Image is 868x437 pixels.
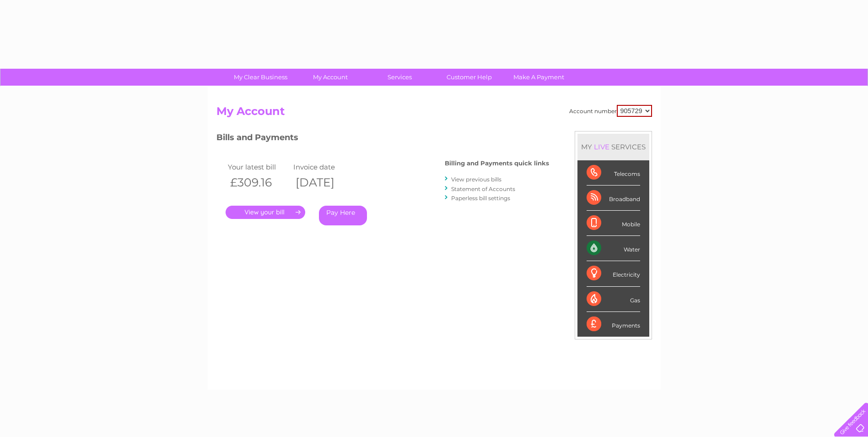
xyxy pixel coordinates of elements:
div: MY SERVICES [577,134,649,160]
a: View previous bills [451,176,501,183]
td: Invoice date [291,161,357,173]
div: Mobile [587,211,640,236]
div: Account number [569,105,652,117]
a: Services [362,69,437,86]
a: My Account [292,69,368,86]
div: Payments [587,312,640,337]
div: Water [587,236,640,261]
a: My Clear Business [223,69,298,86]
h2: My Account [216,105,652,122]
a: . [226,206,305,219]
a: Customer Help [431,69,507,86]
h4: Billing and Payments quick links [445,160,549,167]
h3: Bills and Payments [216,131,549,147]
div: Telecoms [587,160,640,186]
th: £309.16 [226,173,291,192]
div: Electricity [587,261,640,286]
th: [DATE] [291,173,357,192]
a: Paperless bill settings [451,195,510,202]
a: Pay Here [319,206,367,225]
div: Broadband [587,186,640,211]
a: Statement of Accounts [451,186,515,192]
div: LIVE [592,142,611,151]
a: Make A Payment [501,69,577,86]
div: Gas [587,287,640,312]
td: Your latest bill [226,161,291,173]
